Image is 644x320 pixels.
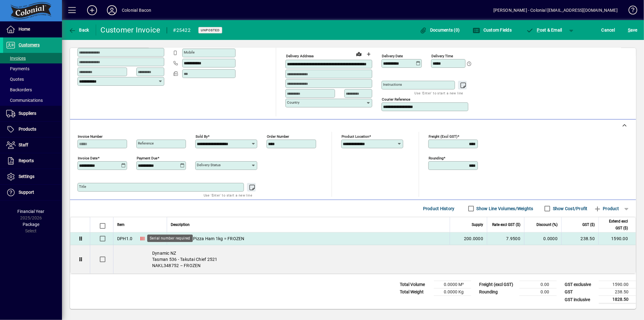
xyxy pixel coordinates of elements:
[287,100,299,105] mat-label: Country
[137,156,157,160] mat-label: Payment due
[382,54,403,58] mat-label: Delivery date
[3,106,62,121] a: Suppliers
[537,28,540,32] span: P
[6,98,43,103] span: Communications
[197,163,221,167] mat-label: Delivery status
[3,84,62,95] a: Backorders
[599,281,636,288] td: 1590.00
[147,235,193,242] div: Serial number required
[78,156,98,160] mat-label: Invoice date
[122,5,151,15] div: Colonial Bacon
[6,77,24,82] span: Quotes
[82,5,102,16] button: Add
[594,204,619,214] span: Product
[3,74,62,84] a: Quotes
[434,288,471,296] td: 0.0000 Kg
[117,236,133,242] div: DPH1.0
[173,25,191,35] div: #25422
[3,53,62,63] a: Invoices
[19,142,28,147] span: Staff
[113,245,636,274] div: Dynamic NZ Tasman 536 - Takutai Chief 2521 NAKL348752 – FROZEN
[628,28,630,32] span: S
[591,203,622,214] button: Product
[418,24,461,36] button: Documents (0)
[561,232,598,245] td: 238.50
[3,185,62,200] a: Support
[19,190,34,195] span: Support
[429,134,457,139] mat-label: Freight (excl GST)
[397,281,434,288] td: Total Volume
[464,236,483,242] span: 200.0000
[415,89,463,97] mat-hint: Use 'Enter' to start a new line
[524,232,561,245] td: 0.0000
[19,174,34,179] span: Settings
[184,50,195,54] mat-label: Mobile
[431,54,453,58] mat-label: Delivery time
[475,205,533,212] label: Show Line Volumes/Weights
[68,28,89,32] span: Back
[204,192,252,199] mat-hint: Use 'Enter' to start a new line
[552,205,588,212] label: Show Cost/Profit
[267,134,289,139] mat-label: Order number
[429,156,443,160] mat-label: Rounding
[536,221,558,228] span: Discount (%)
[62,24,96,36] app-page-header-button: Back
[602,218,628,231] span: Extend excl GST ($)
[19,111,36,116] span: Suppliers
[423,204,455,214] span: Product History
[18,209,45,214] span: Financial Year
[102,5,122,16] button: Profile
[19,27,30,32] span: Home
[434,281,471,288] td: 0.0000 M³
[171,236,245,242] span: Ham Diced Pizza Ham 1kg = FROZEN
[624,1,636,21] a: Knowledge Base
[562,281,599,288] td: GST exclusive
[3,169,62,184] a: Settings
[67,24,91,36] button: Back
[602,25,615,35] span: Cancel
[523,24,565,36] button: Post & Email
[3,63,62,74] a: Payments
[6,87,32,92] span: Backorders
[3,137,62,153] a: Staff
[78,134,103,139] mat-label: Invoice number
[3,122,62,137] a: Products
[519,288,557,296] td: 0.00
[6,66,29,71] span: Payments
[19,158,34,163] span: Reports
[562,288,599,296] td: GST
[117,221,125,228] span: Item
[342,134,369,139] mat-label: Product location
[397,288,434,296] td: Total Weight
[492,221,520,228] span: Rate excl GST ($)
[196,134,208,139] mat-label: Sold by
[171,221,190,228] span: Description
[382,97,410,102] mat-label: Courier Reference
[526,28,562,32] span: ost & Email
[420,28,460,32] span: Documents (0)
[383,82,402,87] mat-label: Instructions
[3,22,62,37] a: Home
[476,281,519,288] td: Freight (excl GST)
[23,222,39,227] span: Package
[493,5,618,15] div: [PERSON_NAME] - Colonial [EMAIL_ADDRESS][DOMAIN_NAME]
[364,49,374,59] button: Choose address
[582,221,595,228] span: GST ($)
[600,24,617,36] button: Cancel
[491,236,520,242] div: 7.9500
[471,24,513,36] button: Custom Fields
[519,281,557,288] td: 0.00
[19,42,40,47] span: Customers
[201,28,220,32] span: Unposted
[3,95,62,106] a: Communications
[473,28,512,32] span: Custom Fields
[101,25,161,35] div: Customer Invoice
[79,184,86,189] mat-label: Title
[599,288,636,296] td: 238.50
[354,49,364,59] a: View on map
[598,232,636,245] td: 1590.00
[3,153,62,169] a: Reports
[562,296,599,304] td: GST inclusive
[476,288,519,296] td: Rounding
[628,25,637,35] span: ave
